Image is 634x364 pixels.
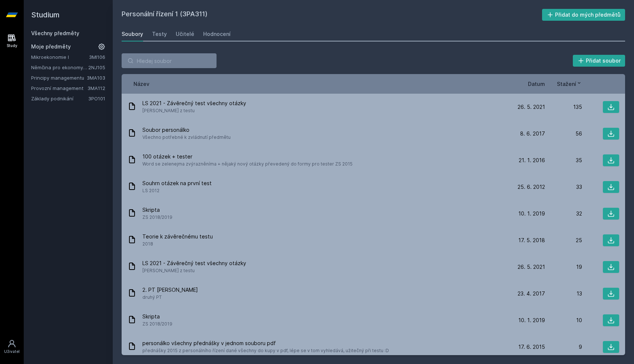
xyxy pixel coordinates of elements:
span: 26. 5. 2021 [518,263,545,271]
a: Učitelé [176,27,194,41]
span: 2. PT [PERSON_NAME] [142,286,198,294]
span: 100 otázek + tester [142,153,353,160]
div: 135 [545,103,582,111]
span: 25. 6. 2012 [518,183,545,191]
a: 3PO101 [88,96,105,101]
span: ZS 2018/2019 [142,214,172,221]
span: 10. 1. 2019 [518,210,545,217]
button: Stažení [557,80,582,88]
a: Základy podnikání [31,95,88,102]
span: [PERSON_NAME] z testu [142,267,246,274]
span: LS 2012 [142,187,212,194]
button: Název [133,80,149,88]
a: Uživatel [1,335,22,358]
a: Testy [152,27,167,41]
span: 10. 1. 2019 [518,317,545,324]
span: 2018 [142,240,213,248]
div: 10 [545,317,582,324]
button: Přidat do mých předmětů [542,9,625,21]
span: 26. 5. 2021 [518,103,545,111]
div: Uživatel [4,349,20,354]
span: LS 2021 - Závěrečný test všechny otázky [142,100,246,107]
button: Datum [528,80,545,88]
h2: Personální řízení 1 (3PA311) [122,9,542,21]
a: 3MI106 [89,54,105,60]
a: Soubory [122,27,143,41]
span: Souhrn otázek na první test [142,180,212,187]
span: personálko všechny přednášky v jednom souboru pdf [142,340,389,347]
div: Soubory [122,30,143,38]
a: 3MA103 [87,75,105,81]
div: 9 [545,343,582,351]
div: 56 [545,130,582,137]
a: Study [1,30,22,52]
div: 25 [545,237,582,244]
div: 19 [545,263,582,271]
a: Němčina pro ekonomy - středně pokročilá úroveň 1 (A2/B1) [31,64,88,71]
span: Word se zelenejma zvýrazněníma + nějaký nový otázky převedený do formy pro tester ZS 2015 [142,160,353,168]
span: LS 2021 - Závěrečný test všechny otázky [142,260,246,267]
span: 17. 5. 2018 [518,237,545,244]
a: Provozní management [31,84,87,92]
div: 13 [545,290,582,297]
span: Skripta [142,206,172,214]
span: 21. 1. 2016 [519,157,545,164]
button: Přidat soubor [573,55,625,67]
a: Mikroekonomie I [31,53,89,61]
span: 8. 6. 2017 [520,130,545,137]
span: 17. 6. 2015 [518,343,545,351]
span: Všechno potřebné k zvládnutí předmětu [142,134,231,141]
span: přednášky 2015 z personálního řízení dané všechny do kupy v pdf, lépe se v tom vyhledává, užitečn... [142,347,389,354]
span: 23. 4. 2017 [518,290,545,297]
a: Hodnocení [203,27,231,41]
span: ZS 2018/2019 [142,320,172,328]
a: 2NJ105 [88,64,105,70]
span: Skripta [142,313,172,320]
a: 3MA112 [87,85,105,91]
span: druhý PT [142,294,198,301]
span: Soubor personálko [142,126,231,134]
div: Study [7,43,17,49]
span: Stažení [557,80,576,88]
span: Teorie k závěrečnému testu [142,233,213,240]
div: Hodnocení [203,30,231,38]
span: [PERSON_NAME] z testu [142,107,246,114]
a: Všechny předměty [31,30,79,36]
div: 32 [545,210,582,217]
a: Principy managementu [31,74,87,81]
input: Hledej soubor [122,53,217,68]
div: 33 [545,183,582,191]
div: Učitelé [176,30,194,38]
div: 35 [545,157,582,164]
span: Moje předměty [31,43,71,50]
div: Testy [152,30,167,38]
